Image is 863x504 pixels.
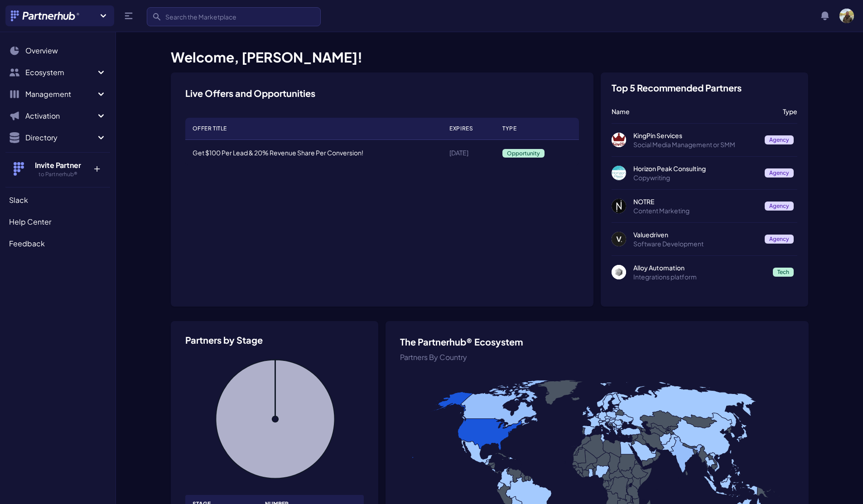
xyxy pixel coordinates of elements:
span: Partners By Country [400,352,467,362]
a: Help Center [5,213,110,231]
span: Ecosystem [25,67,96,78]
h3: Partners by Stage [185,336,364,345]
p: Integrations platform [633,272,766,281]
img: Alloy Automation [612,265,626,279]
p: Content Marketing [633,206,758,215]
a: Overview [5,42,110,60]
button: Activation [5,107,110,125]
span: Welcome, [PERSON_NAME]! [171,48,362,66]
a: Get $100 Per Lead & 20% Revenue Share Per Conversion! [193,149,363,157]
button: Invite Partner to Partnerhub® + [5,152,110,185]
img: KingPin Services [612,133,626,147]
p: Alloy Automation [633,263,766,272]
p: KingPin Services [633,131,758,140]
span: Agency [765,202,794,211]
th: Expires [442,118,495,140]
p: Horizon Peak Consulting [633,164,758,173]
a: Valuedriven Valuedriven Software Development Agency [612,230,798,248]
span: Activation [25,110,96,121]
th: Type [495,118,579,140]
img: Partnerhub® Logo [11,10,80,21]
a: NOTRE NOTRE Content Marketing Agency [612,197,798,215]
img: NOTRE [612,199,626,213]
p: Valuedriven [633,230,758,239]
p: Copywriting [633,173,758,182]
h3: The Partnerhub® Ecosystem [400,336,794,348]
p: Name [612,107,776,116]
h3: Top 5 Recommended Partners [612,83,742,92]
span: Feedback [9,238,45,249]
h3: Live Offers and Opportunities [185,87,315,100]
td: [DATE] [442,140,495,166]
span: Agency [765,135,794,144]
a: Slack [5,191,110,209]
p: Type [783,107,797,116]
img: user photo [839,9,854,23]
span: Slack [9,195,28,206]
a: Feedback [5,235,110,253]
img: Horizon Peak Consulting [612,166,626,180]
span: Agency [765,168,794,178]
span: Help Center [9,216,51,227]
input: Search the Marketplace [147,7,321,26]
button: Ecosystem [5,63,110,82]
span: Directory [25,132,96,143]
a: KingPin Services KingPin Services Social Media Management or SMM Agency [612,131,798,149]
button: Directory [5,129,110,147]
span: Agency [765,235,794,244]
span: Tech [773,268,794,277]
p: Software Development [633,239,758,248]
span: Opportunity [502,149,545,158]
button: Management [5,85,110,103]
img: Valuedriven [612,232,626,246]
h5: to Partnerhub® [29,171,87,178]
span: Overview [25,45,58,56]
p: + [87,160,106,174]
a: Horizon Peak Consulting Horizon Peak Consulting Copywriting Agency [612,164,798,182]
p: NOTRE [633,197,758,206]
span: Management [25,89,96,100]
a: Alloy Automation Alloy Automation Integrations platform Tech [612,263,798,281]
th: Offer Title [185,118,443,140]
p: Social Media Management or SMM [633,140,758,149]
h4: Invite Partner [29,160,87,171]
